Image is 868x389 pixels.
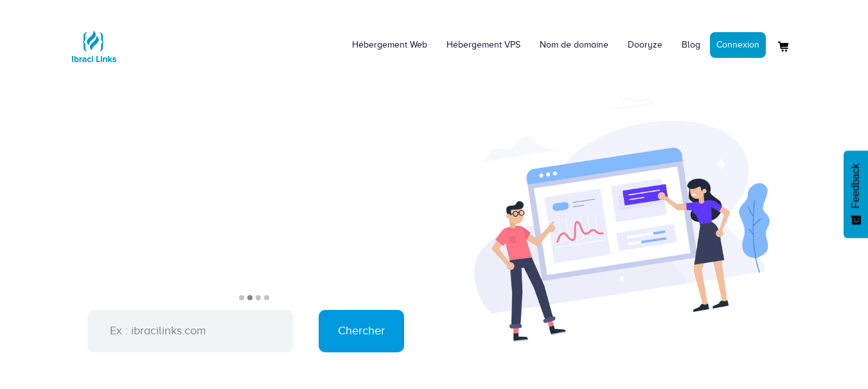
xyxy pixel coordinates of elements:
[672,26,710,64] a: Blog
[844,150,868,238] button: Feedback - Afficher l’enquête
[319,310,404,352] input: Chercher
[68,10,120,72] a: Logo Ibraci Links
[618,26,672,64] a: Dooryze
[710,32,766,58] a: Connexion
[342,26,437,64] a: Hébergement Web
[850,163,862,208] span: Feedback
[87,310,293,352] input: Ex : ibracilinks.com
[530,26,618,64] a: Nom de domaine
[68,21,120,72] img: Logo Ibraci Links
[437,26,530,64] a: Hébergement VPS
